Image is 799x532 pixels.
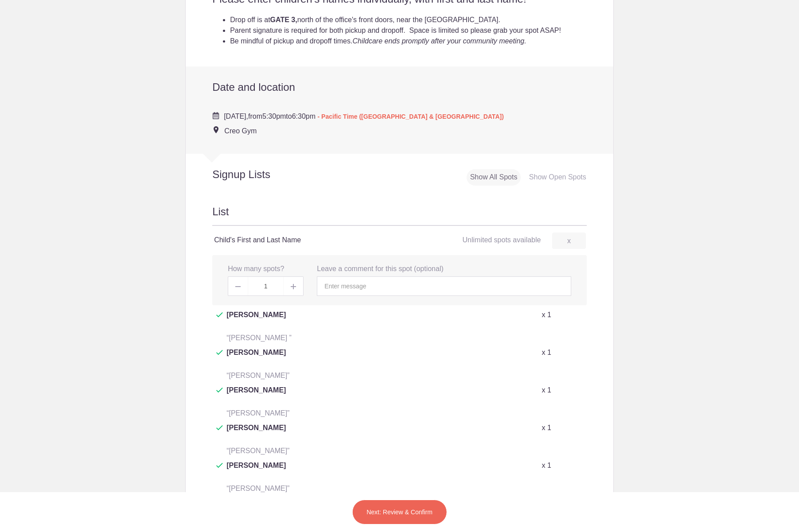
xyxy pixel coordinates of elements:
[216,425,223,431] img: Check dark green
[226,423,286,444] span: [PERSON_NAME]
[216,388,223,393] img: Check dark green
[552,233,586,249] a: x
[230,36,587,47] li: Be mindful of pickup and dropoff times.
[224,113,504,120] span: from to
[226,385,286,406] span: [PERSON_NAME]
[292,113,316,120] span: 6:30pm
[352,500,447,524] button: Next: Review & Confirm
[226,447,289,454] span: “[PERSON_NAME]”
[212,81,587,94] h2: Date and location
[224,113,248,120] span: [DATE],
[542,385,551,396] p: x 1
[270,16,297,23] strong: GATE 3,
[228,264,284,274] label: How many spots?
[186,168,328,181] h2: Signup Lists
[226,372,289,379] span: “[PERSON_NAME]”
[224,127,257,135] span: Creo Gym
[216,463,223,468] img: Check dark green
[230,25,587,36] li: Parent signature is required for both pickup and dropoff. Space is limited so please grab your sp...
[226,334,292,342] span: “[PERSON_NAME] ”
[352,37,526,45] em: Childcare ends promptly after your community meeting.
[230,15,587,25] li: Drop off is at north of the office's front doors, near the [GEOGRAPHIC_DATA].
[291,284,296,289] img: Plus gray
[226,409,289,417] span: “[PERSON_NAME]”
[317,276,571,296] input: Enter message
[462,236,541,244] span: Unlimited spots available
[212,112,219,119] img: Cal purple
[317,264,443,274] label: Leave a comment for this spot (optional)
[216,312,223,318] img: Check dark green
[226,460,286,482] span: [PERSON_NAME]
[226,310,286,331] span: [PERSON_NAME]
[542,460,551,471] p: x 1
[214,126,218,133] img: Event location
[542,347,551,358] p: x 1
[226,485,289,492] span: “[PERSON_NAME]”
[214,235,399,245] h4: Child's First and Last Name
[526,169,590,186] div: Show Open Spots
[226,347,286,369] span: [PERSON_NAME]
[467,169,521,186] div: Show All Spots
[542,310,551,320] p: x 1
[216,350,223,355] img: Check dark green
[212,204,587,226] h2: List
[262,113,286,120] span: 5:30pm
[235,286,241,287] img: Minus gray
[542,423,551,433] p: x 1
[318,113,504,120] span: - Pacific Time ([GEOGRAPHIC_DATA] & [GEOGRAPHIC_DATA])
